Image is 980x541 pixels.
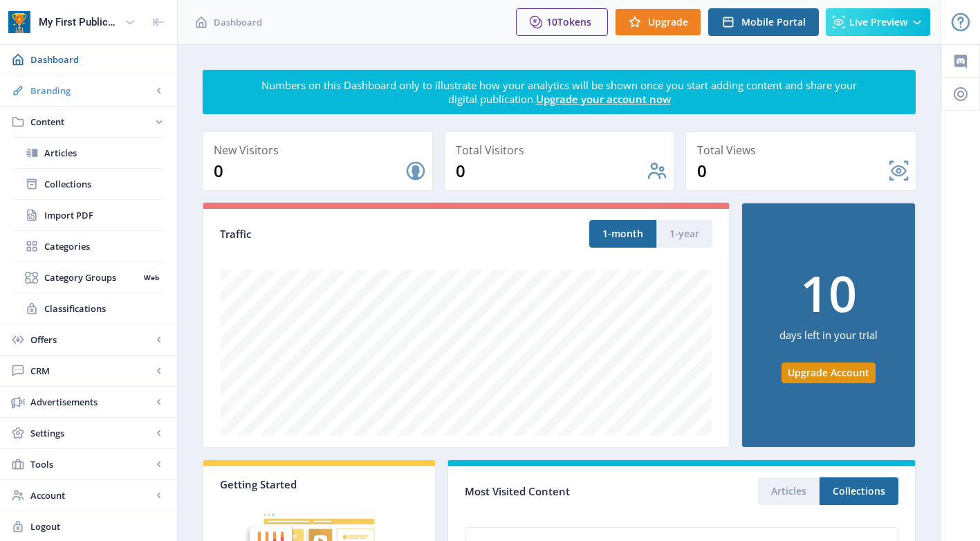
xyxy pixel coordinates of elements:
div: Total Views [697,140,910,160]
div: Getting Started [220,477,418,491]
span: Logout [30,520,166,533]
button: 1-year [656,220,712,248]
a: Collections [14,169,163,199]
span: CRM [30,364,152,378]
a: Category GroupsWeb [14,262,163,293]
a: Articles [14,138,163,168]
button: 1-month [589,220,656,248]
div: Most Visited Content [465,481,681,502]
span: Articles [44,146,163,160]
span: Dashboard [214,15,262,29]
div: Traffic [220,226,466,242]
div: days left in your trial [779,318,878,363]
span: Tools [30,457,152,471]
a: Upgrade your account now [536,92,671,106]
div: My First Publication [39,7,119,37]
div: Total Visitors [456,140,669,160]
span: Advertisements [30,395,152,409]
button: Live Preview [826,8,930,36]
button: Upgrade [615,8,701,36]
div: 0 [456,160,647,182]
span: Collections [44,177,163,191]
button: Collections [820,477,898,505]
span: Offers [30,333,152,347]
span: Content [30,115,152,129]
div: 0 [697,160,888,182]
button: Articles [758,477,820,505]
span: Account [30,488,152,502]
span: Mobile Portal [741,17,806,28]
button: Mobile Portal [708,8,819,36]
div: New Visitors [214,140,427,160]
span: Categories [44,239,163,253]
span: Live Preview [849,17,907,28]
div: 10 [800,268,857,318]
a: Categories [14,231,163,262]
img: app-icon.png [8,11,30,33]
div: Numbers on this Dashboard only to illustrate how your analytics will be shown once you start addi... [261,78,858,106]
a: Import PDF [14,200,163,230]
span: Settings [30,426,152,440]
span: Import PDF [44,208,163,222]
span: Tokens [557,15,591,28]
span: Classifications [44,302,163,315]
nb-badge: Web [139,270,163,284]
span: Branding [30,84,152,98]
a: Classifications [14,293,163,324]
div: 0 [214,160,405,182]
span: Upgrade [648,17,688,28]
button: 10Tokens [516,8,608,36]
span: Dashboard [30,53,166,66]
span: Category Groups [44,270,139,284]
button: Upgrade Account [782,363,876,383]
